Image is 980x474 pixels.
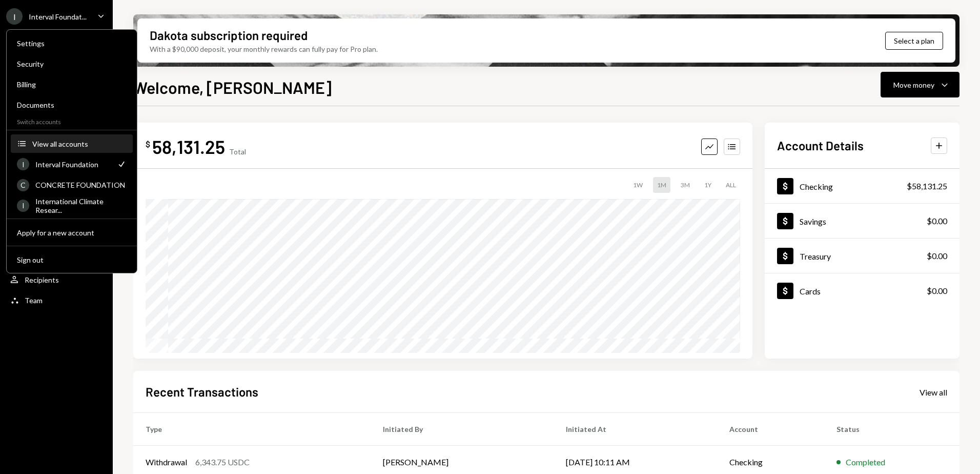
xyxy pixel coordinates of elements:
[893,80,934,90] div: Move money
[17,179,29,191] div: C
[195,456,250,468] div: 6,343.75 USDC
[35,160,110,169] div: Interval Foundation
[17,80,127,89] div: Billing
[653,177,670,193] div: 1M
[6,270,107,289] a: Recipients
[229,147,246,156] div: Total
[133,77,332,97] h1: Welcome, [PERSON_NAME]
[881,72,959,97] button: Move money
[885,32,943,50] button: Select a plan
[800,251,831,261] div: Treasury
[11,224,133,242] button: Apply for a new account
[371,413,553,446] th: Initiated By
[6,8,23,25] div: I
[32,140,127,148] div: View all accounts
[765,273,959,308] a: Cards$0.00
[722,177,740,193] div: ALL
[7,116,137,126] div: Switch accounts
[11,251,133,269] button: Sign out
[11,75,133,93] a: Billing
[11,95,133,114] a: Documents
[765,239,959,273] a: Treasury$0.00
[700,177,716,193] div: 1Y
[146,456,187,468] div: Withdrawal
[11,196,133,214] a: IInternational Climate Resear...
[17,228,127,237] div: Apply for a new account
[765,204,959,238] a: Savings$0.00
[133,413,371,446] th: Type
[765,169,959,203] a: Checking$58,131.25
[11,175,133,194] a: CCONCRETE FOUNDATION
[17,60,127,68] div: Security
[824,413,959,446] th: Status
[11,34,133,52] a: Settings
[846,456,885,468] div: Completed
[927,215,947,227] div: $0.00
[927,285,947,297] div: $0.00
[35,197,127,214] div: International Climate Resear...
[777,137,864,154] h2: Account Details
[25,296,43,305] div: Team
[927,250,947,262] div: $0.00
[17,158,29,170] div: I
[146,139,150,149] div: $
[800,182,833,191] div: Checking
[677,177,694,193] div: 3M
[35,181,127,189] div: CONCRETE FOUNDATION
[152,135,225,158] div: 58,131.25
[25,275,59,284] div: Recipients
[146,383,258,400] h2: Recent Transactions
[800,286,821,296] div: Cards
[11,135,133,153] button: View all accounts
[150,27,308,44] div: Dakota subscription required
[920,387,947,398] div: View all
[17,39,127,48] div: Settings
[800,216,826,226] div: Savings
[6,291,107,309] a: Team
[17,101,127,109] div: Documents
[11,54,133,73] a: Security
[717,413,824,446] th: Account
[150,44,378,54] div: With a $90,000 deposit, your monthly rewards can fully pay for Pro plan.
[17,255,127,264] div: Sign out
[920,386,947,398] a: View all
[907,180,947,192] div: $58,131.25
[17,200,29,212] div: I
[29,12,87,21] div: Interval Foundat...
[554,413,717,446] th: Initiated At
[629,177,647,193] div: 1W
